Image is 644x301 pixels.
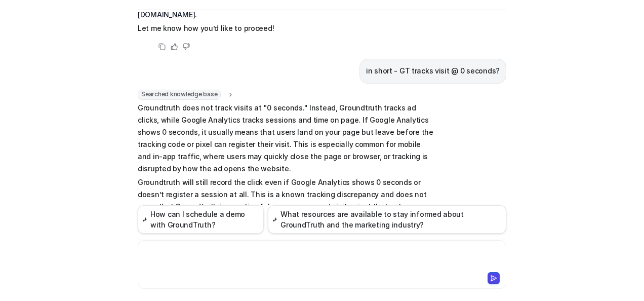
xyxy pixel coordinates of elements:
p: Groundtruth does not track visits at "0 seconds." Instead, Groundtruth tracks ad clicks, while Go... [138,102,434,175]
button: How can I schedule a demo with GroundTruth? [138,205,264,234]
button: What resources are available to stay informed about GroundTruth and the marketing industry? [268,205,506,234]
p: in short - GT tracks visit @ 0 seconds? [366,65,500,77]
span: Searched knowledge base [138,90,221,100]
p: Let me know how you’d like to proceed! [138,22,434,34]
p: Groundtruth will still record the click even if Google Analytics shows 0 seconds or doesn’t regis... [138,176,434,237]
